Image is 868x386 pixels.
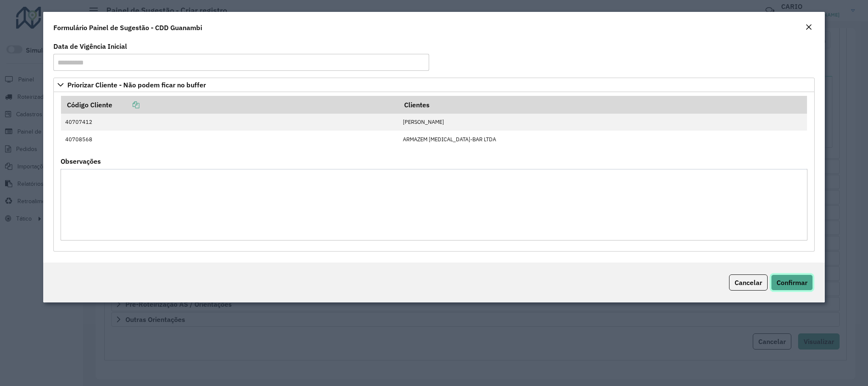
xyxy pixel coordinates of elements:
[61,156,101,166] label: Observações
[398,114,807,131] td: [PERSON_NAME]
[53,92,814,252] div: Priorizar Cliente - Não podem ficar no buffer
[61,131,398,148] td: 40708568
[67,81,206,88] span: Priorizar Cliente - Não podem ficar no buffer
[803,22,815,33] button: Close
[398,96,807,114] th: Clientes
[805,24,812,31] em: Fechar
[776,278,807,287] span: Confirmar
[53,41,127,51] label: Data de Vigência Inicial
[729,274,768,291] button: Cancelar
[735,278,762,287] span: Cancelar
[53,78,814,92] a: Priorizar Cliente - Não podem ficar no buffer
[771,274,813,291] button: Confirmar
[112,101,139,109] a: Copiar
[61,114,398,131] td: 40707412
[398,131,807,148] td: ARMAZEM [MEDICAL_DATA]-BAR LTDA
[53,22,202,33] h4: Formulário Painel de Sugestão - CDD Guanambi
[61,96,398,114] th: Código Cliente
